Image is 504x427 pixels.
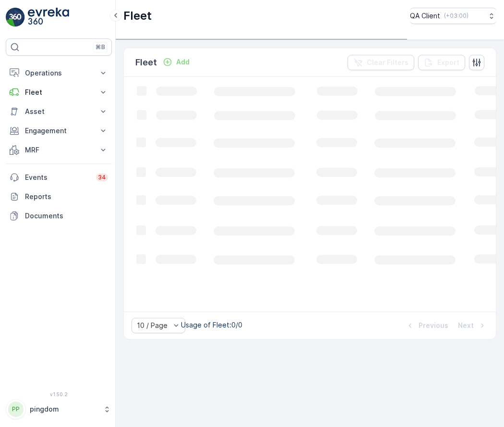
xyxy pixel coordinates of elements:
[6,168,112,187] a: Events34
[25,211,108,221] p: Documents
[418,55,465,70] button: Export
[8,402,24,417] div: PP
[25,145,93,155] p: MRF
[25,126,93,136] p: Engagement
[96,43,105,51] p: ⌘B
[181,320,242,330] p: Usage of Fleet : 0/0
[28,8,69,27] img: logo_light-DOdMpM7g.png
[410,8,496,24] button: QA Client(+03:00)
[437,58,459,67] p: Export
[123,8,152,24] p: Fleet
[404,320,449,331] button: Previous
[457,320,488,331] button: Next
[348,55,414,70] button: Clear Filters
[6,102,112,121] button: Asset
[419,321,448,330] p: Previous
[6,187,112,206] a: Reports
[410,11,440,21] p: QA Client
[30,404,98,414] p: pingdom
[176,57,190,67] p: Add
[25,68,93,78] p: Operations
[6,391,112,397] span: v 1.50.2
[98,174,106,181] p: 34
[367,58,408,67] p: Clear Filters
[25,88,93,97] p: Fleet
[6,399,112,419] button: PPpingdom
[458,321,474,330] p: Next
[25,192,108,201] p: Reports
[6,63,112,83] button: Operations
[6,206,112,226] a: Documents
[6,83,112,102] button: Fleet
[25,107,93,116] p: Asset
[6,8,25,27] img: logo
[135,56,157,69] p: Fleet
[6,140,112,160] button: MRF
[6,121,112,140] button: Engagement
[159,56,193,68] button: Add
[25,173,90,182] p: Events
[444,12,468,20] p: ( +03:00 )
